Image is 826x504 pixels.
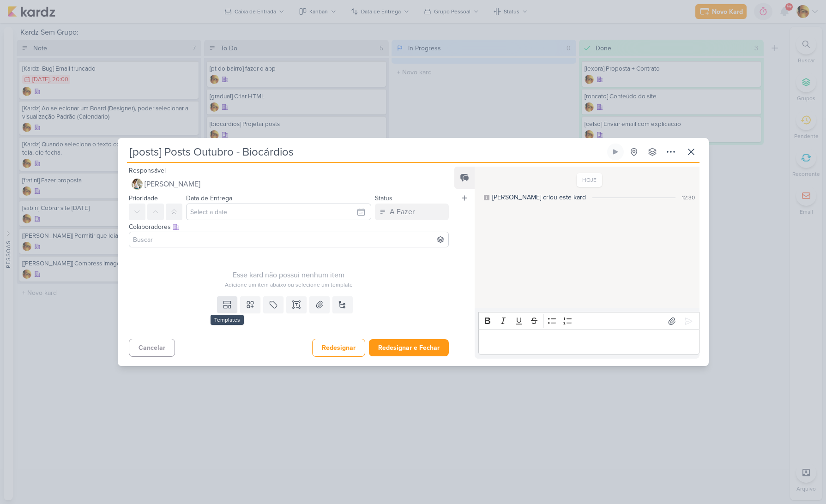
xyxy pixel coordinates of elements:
div: [PERSON_NAME] criou este kard [492,192,586,202]
button: Redesignar [312,339,365,357]
div: Editor editing area: main [478,330,699,355]
div: 12:30 [682,193,695,202]
div: Templates [211,315,244,325]
button: A Fazer [375,204,449,220]
button: Redesignar e Fechar [369,339,449,356]
div: Colaboradores [129,222,449,232]
label: Responsável [129,167,166,174]
div: Esse kard não possui nenhum item [129,270,449,281]
button: [PERSON_NAME] [129,176,449,192]
label: Status [375,194,392,202]
input: Select a date [186,204,372,220]
div: A Fazer [390,206,415,217]
label: Data de Entrega [186,194,232,202]
div: Ligar relógio [612,148,619,156]
label: Prioridade [129,194,158,202]
div: Editor toolbar [478,312,699,330]
div: Adicione um item abaixo ou selecione um template [129,281,449,289]
input: Buscar [131,234,447,245]
button: Cancelar [129,339,175,357]
input: Kard Sem Título [127,144,605,160]
img: Raphael Simas [132,179,143,190]
span: [PERSON_NAME] [145,179,200,190]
